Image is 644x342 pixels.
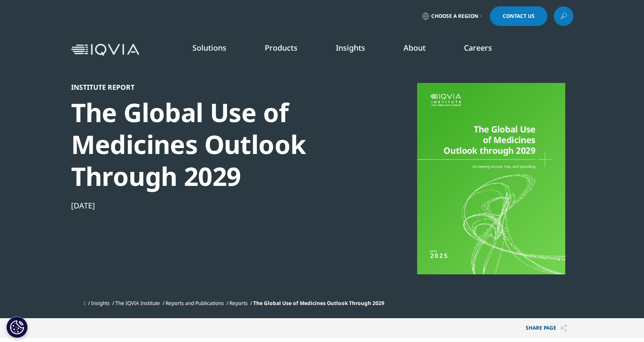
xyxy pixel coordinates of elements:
[71,44,139,56] img: IQVIA Healthcare Information Technology and Pharma Clinical Research Company
[166,299,224,307] a: Reports and Publications
[71,200,363,211] div: [DATE]
[561,325,567,332] img: Share PAGE
[490,6,547,26] a: Contact Us
[6,316,28,338] button: Cookies Settings
[71,83,363,91] div: Institute Report
[229,299,248,307] a: Reports
[253,299,384,307] span: The Global Use of Medicines Outlook Through 2029
[519,318,573,338] p: Share PAGE
[336,43,365,53] a: Insights
[503,14,535,19] span: Contact Us
[431,13,478,20] span: Choose a Region
[519,318,573,338] button: Share PAGEShare PAGE
[265,43,298,53] a: Products
[115,299,160,307] a: The IQVIA Institute
[464,43,492,53] a: Careers
[143,30,573,70] nav: Primary
[192,43,226,53] a: Solutions
[71,97,363,192] div: The Global Use of Medicines Outlook Through 2029
[404,43,426,53] a: About
[91,299,110,307] a: Insights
